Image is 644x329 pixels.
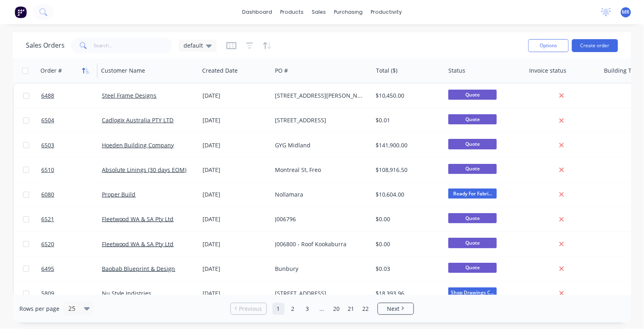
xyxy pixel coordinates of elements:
a: Hoeden Building Company [102,141,174,149]
div: J006800 - Roof Kookaburra [275,240,365,248]
div: [DATE] [203,191,269,199]
span: Previous [239,305,262,313]
a: 6521 [41,207,102,231]
span: Quote [448,213,497,223]
div: [DATE] [203,141,269,149]
button: Options [528,39,569,52]
a: 6495 [41,257,102,281]
a: Fleetwood WA & SA Pty Ltd [102,240,174,248]
div: [STREET_ADDRESS] [275,116,365,124]
a: Page 21 [345,303,357,315]
div: [DATE] [203,265,269,273]
div: Montreal St, Freo [275,166,365,174]
span: 6503 [41,141,54,149]
span: Quote [448,139,497,149]
div: [DATE] [203,215,269,223]
div: [DATE] [203,92,269,100]
span: default [184,41,203,50]
span: 6504 [41,116,54,124]
div: [STREET_ADDRESS] [275,289,365,298]
img: Factory [15,6,27,18]
div: $108,916.50 [376,166,439,174]
a: Page 2 [287,303,299,315]
div: sales [308,6,330,18]
div: [DATE] [203,240,269,248]
div: Order # [40,67,62,75]
div: Bunbury [275,265,365,273]
div: PO # [275,67,288,75]
a: dashboard [238,6,276,18]
span: 6080 [41,191,54,199]
span: Quote [448,114,497,124]
div: $141,900.00 [376,141,439,149]
a: Nu Style Indistries [102,289,152,297]
div: Created Date [202,67,238,75]
span: 6488 [41,92,54,100]
a: 6488 [41,84,102,108]
div: GYG Midland [275,141,365,149]
a: 6080 [41,182,102,207]
button: Create order [572,39,618,52]
div: $10,604.00 [376,191,439,199]
span: Quote [448,238,497,248]
div: $0.01 [376,116,439,124]
span: Quote [448,164,497,174]
a: Page 3 [302,303,314,315]
span: 6520 [41,240,54,248]
a: 6520 [41,232,102,256]
span: 5809 [41,289,54,298]
span: Quote [448,263,497,273]
span: Quote [448,90,497,100]
a: 6504 [41,108,102,132]
span: MR [622,8,630,16]
a: Page 22 [360,303,372,315]
input: Search... [94,38,173,54]
a: Absolute Linings (30 days EOM) [102,166,187,174]
div: Building Time [604,67,642,75]
div: [DATE] [203,166,269,174]
a: Baobab Blueprint & Design [102,265,175,272]
div: $18,393.96 [376,289,439,298]
a: Next page [378,305,414,313]
span: Ready For Fabri... [448,189,497,199]
ul: Pagination [227,303,417,315]
div: Nollamara [275,191,365,199]
div: Status [449,67,466,75]
a: Proper Build [102,191,136,198]
div: productivity [367,6,406,18]
a: Steel Frame Designs [102,92,157,99]
div: $10,450.00 [376,92,439,100]
a: Fleetwood WA & SA Pty Ltd [102,215,174,223]
div: $0.00 [376,215,439,223]
span: 6510 [41,166,54,174]
a: Previous page [231,305,266,313]
div: [STREET_ADDRESS][PERSON_NAME] [275,92,365,100]
div: [DATE] [203,116,269,124]
div: $0.00 [376,240,439,248]
a: Page 20 [331,303,343,315]
div: Customer Name [101,67,145,75]
div: purchasing [330,6,367,18]
div: Total ($) [376,67,397,75]
div: [DATE] [203,289,269,298]
div: J006796 [275,215,365,223]
span: 6521 [41,215,54,223]
a: Page 1 is your current page [272,303,285,315]
a: 5809 [41,281,102,306]
div: $0.03 [376,265,439,273]
a: 6503 [41,133,102,157]
span: Next [387,305,400,313]
span: Rows per page [19,305,59,313]
span: Shop Drawings C... [448,287,497,298]
a: 6510 [41,158,102,182]
a: Cadlogix Australia PTY LTD [102,116,174,124]
span: 6495 [41,265,54,273]
a: Jump forward [316,303,328,315]
div: products [276,6,308,18]
h1: Sales Orders [26,42,65,49]
div: Invoice status [530,67,567,75]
